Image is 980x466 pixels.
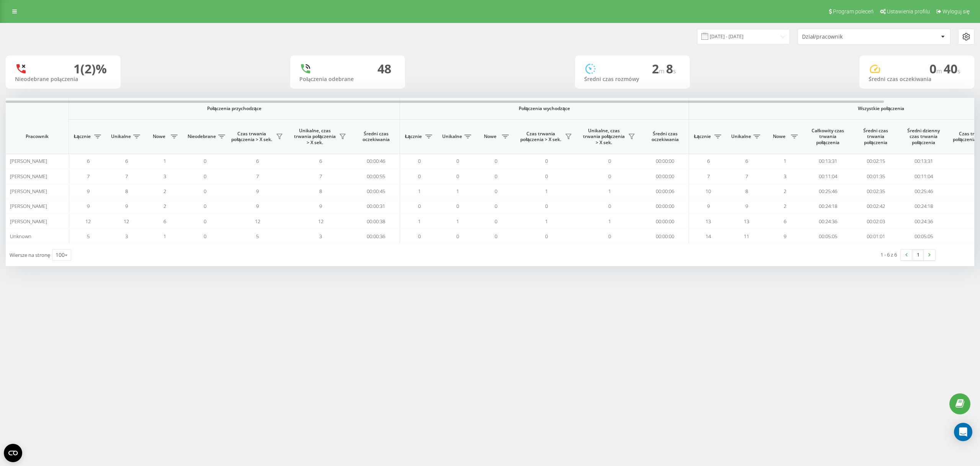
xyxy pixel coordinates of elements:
[358,131,394,143] span: Średni czas oczekiwania
[442,133,462,140] span: Unikalne
[857,128,894,146] span: Średni czas trwania połączenia
[377,62,391,76] div: 48
[87,157,90,164] span: 6
[352,169,400,183] td: 00:00:55
[954,423,972,441] div: Open Intercom Messenger
[125,203,128,209] span: 9
[163,157,166,164] span: 1
[545,173,548,180] span: 0
[869,76,965,83] div: Średni czas oczekiwania
[256,233,259,240] span: 5
[545,203,548,209] span: 0
[456,157,459,164] span: 0
[745,157,748,164] span: 6
[204,203,206,209] span: 0
[495,188,497,195] span: 0
[887,8,930,15] span: Ustawienia profilu
[495,173,497,180] span: 0
[852,184,900,199] td: 00:02:35
[10,188,47,195] span: [PERSON_NAME]
[769,133,789,140] span: Nowe
[731,133,751,140] span: Unikalne
[545,157,548,164] span: 0
[87,203,90,209] span: 9
[784,203,786,209] span: 2
[418,203,421,209] span: 0
[641,169,689,183] td: 00:00:00
[784,157,786,164] span: 1
[495,218,497,225] span: 0
[456,173,459,180] span: 0
[804,214,852,229] td: 00:24:36
[641,229,689,244] td: 00:00:00
[256,157,259,164] span: 6
[352,214,400,229] td: 00:00:38
[319,188,322,195] span: 8
[608,233,611,240] span: 0
[912,250,924,260] a: 1
[418,218,421,225] span: 1
[495,203,497,209] span: 0
[204,188,206,195] span: 0
[784,218,786,225] span: 6
[293,128,337,146] span: Unikalne, czas trwania połączenia > X sek.
[852,214,900,229] td: 00:02:03
[608,218,611,225] span: 1
[319,157,322,164] span: 6
[418,233,421,240] span: 0
[880,251,897,258] div: 1 - 6 z 6
[706,188,711,195] span: 10
[495,157,497,164] span: 0
[125,157,128,164] span: 6
[495,233,497,240] span: 0
[89,106,380,112] span: Połączenia przychodzące
[318,218,323,225] span: 12
[73,62,107,76] div: 1 (2)%
[784,173,786,180] span: 3
[124,218,129,225] span: 12
[659,67,666,75] span: m
[352,184,400,199] td: 00:00:45
[852,199,900,214] td: 00:02:42
[256,173,259,180] span: 7
[804,199,852,214] td: 00:24:18
[10,157,47,164] span: [PERSON_NAME]
[707,203,710,209] span: 9
[693,133,712,140] span: Łącznie
[87,173,90,180] span: 7
[125,233,128,240] span: 3
[418,173,421,180] span: 0
[204,173,206,180] span: 0
[204,157,206,164] span: 0
[163,188,166,195] span: 2
[12,133,62,140] span: Pracownik
[418,188,421,195] span: 1
[125,188,128,195] span: 8
[480,133,500,140] span: Nowe
[4,444,22,462] button: Open CMP widget
[15,76,111,83] div: Nieodebrane połączenia
[957,67,960,75] span: s
[833,8,874,15] span: Program poleceń
[804,229,852,244] td: 00:05:05
[707,157,710,164] span: 6
[545,233,548,240] span: 0
[519,131,563,143] span: Czas trwania połączenia > X sek.
[804,169,852,183] td: 00:11:04
[418,157,421,164] span: 0
[456,188,459,195] span: 1
[745,173,748,180] span: 7
[545,218,548,225] span: 1
[73,133,92,140] span: Łącznie
[706,218,711,225] span: 13
[745,203,748,209] span: 9
[641,199,689,214] td: 00:00:00
[852,169,900,183] td: 00:01:35
[352,154,400,169] td: 00:00:46
[256,203,259,209] span: 9
[319,203,322,209] span: 9
[163,203,166,209] span: 2
[188,133,216,140] span: Nieodebrane
[163,218,166,225] span: 6
[647,131,683,143] span: Średni czas oczekiwania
